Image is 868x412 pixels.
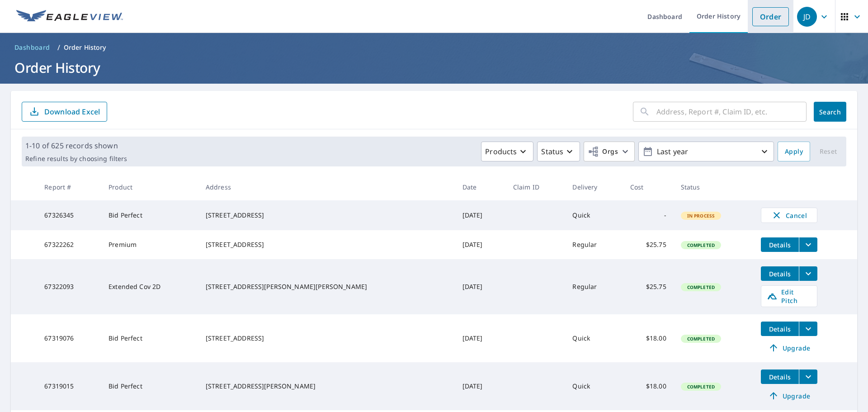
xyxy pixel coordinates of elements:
[761,369,799,384] button: detailsBtn-67319015
[588,146,618,157] span: Orgs
[761,322,799,336] button: detailsBtn-67319076
[206,240,448,249] div: [STREET_ADDRESS]
[455,200,506,230] td: [DATE]
[785,146,803,157] span: Apply
[682,284,720,290] span: Completed
[206,211,448,220] div: [STREET_ADDRESS]
[778,142,810,161] button: Apply
[101,314,198,362] td: Bid Perfect
[565,200,623,230] td: Quick
[565,230,623,259] td: Regular
[37,362,101,410] td: 67319015
[14,43,50,52] span: Dashboard
[766,342,812,353] span: Upgrade
[206,334,448,343] div: [STREET_ADDRESS]
[584,142,635,161] button: Orgs
[101,362,198,410] td: Bid Perfect
[57,42,60,53] li: /
[761,237,799,252] button: detailsBtn-67322262
[565,314,623,362] td: Quick
[455,259,506,314] td: [DATE]
[22,102,107,122] button: Download Excel
[761,266,799,281] button: detailsBtn-67322093
[206,282,448,291] div: [STREET_ADDRESS][PERSON_NAME][PERSON_NAME]
[761,285,817,307] a: Edit Pitch
[101,200,198,230] td: Bid Perfect
[481,142,533,161] button: Products
[766,241,793,249] span: Details
[11,58,857,77] h1: Order History
[623,174,674,200] th: Cost
[64,43,106,52] p: Order History
[206,382,448,391] div: [STREET_ADDRESS][PERSON_NAME]
[799,237,817,252] button: filesDropdownBtn-67322262
[11,40,857,55] nav: breadcrumb
[766,390,812,401] span: Upgrade
[37,314,101,362] td: 67319076
[656,99,807,124] input: Address, Report #, Claim ID, etc.
[623,200,674,230] td: -
[761,388,817,403] a: Upgrade
[821,108,839,116] span: Search
[623,259,674,314] td: $25.75
[814,102,846,122] button: Search
[455,362,506,410] td: [DATE]
[653,144,759,160] p: Last year
[455,230,506,259] td: [DATE]
[25,155,127,163] p: Refine results by choosing filters
[25,140,127,151] p: 1-10 of 625 records shown
[16,10,123,24] img: EV Logo
[761,208,817,223] button: Cancel
[766,373,793,381] span: Details
[761,341,817,355] a: Upgrade
[37,230,101,259] td: 67322262
[797,7,817,27] div: JD
[752,7,789,26] a: Order
[541,146,563,157] p: Status
[37,174,101,200] th: Report #
[506,174,566,200] th: Claim ID
[455,174,506,200] th: Date
[799,322,817,336] button: filesDropdownBtn-67319076
[101,259,198,314] td: Extended Cov 2D
[37,200,101,230] td: 67326345
[799,369,817,384] button: filesDropdownBtn-67319015
[674,174,754,200] th: Status
[565,362,623,410] td: Quick
[767,288,811,305] span: Edit Pitch
[799,266,817,281] button: filesDropdownBtn-67322093
[485,146,517,157] p: Products
[11,40,54,55] a: Dashboard
[682,213,721,219] span: In Process
[682,242,720,248] span: Completed
[638,142,774,161] button: Last year
[101,230,198,259] td: Premium
[682,336,720,342] span: Completed
[623,362,674,410] td: $18.00
[565,174,623,200] th: Delivery
[37,259,101,314] td: 67322093
[565,259,623,314] td: Regular
[101,174,198,200] th: Product
[537,142,580,161] button: Status
[198,174,455,200] th: Address
[770,210,808,221] span: Cancel
[44,107,100,117] p: Download Excel
[766,325,793,333] span: Details
[455,314,506,362] td: [DATE]
[766,270,793,278] span: Details
[623,314,674,362] td: $18.00
[623,230,674,259] td: $25.75
[682,384,720,390] span: Completed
